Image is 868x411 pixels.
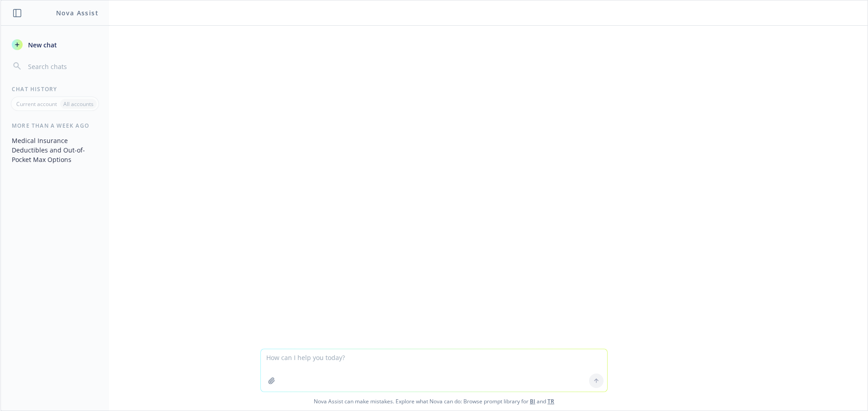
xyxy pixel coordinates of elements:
input: Search chats [26,60,98,73]
div: More than a week ago [1,122,109,129]
span: Nova Assist can make mistakes. Explore what Nova can do: Browse prompt library for and [4,392,864,411]
span: New chat [26,40,57,50]
p: All accounts [63,100,94,108]
a: TR [547,397,554,405]
a: BI [530,397,535,405]
button: New chat [8,37,102,53]
button: Medical Insurance Deductibles and Out-of-Pocket Max Options [8,133,102,167]
p: Current account [16,100,57,108]
div: Chat History [1,85,109,93]
h1: Nova Assist [56,8,99,18]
